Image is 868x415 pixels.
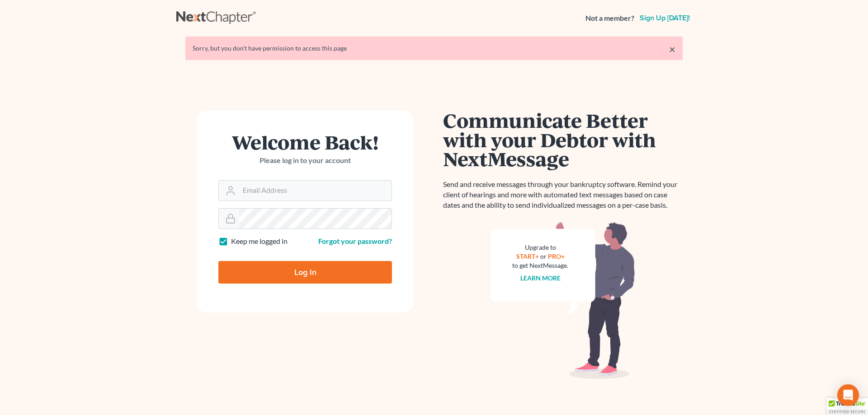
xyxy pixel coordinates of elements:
p: Send and receive messages through your bankruptcy software. Remind your client of hearings and mo... [443,179,683,210]
strong: Not a member? [585,13,634,23]
p: Please log in to your account [218,155,392,166]
div: TrustedSite Certified [826,398,868,415]
h1: Communicate Better with your Debtor with NextMessage [443,111,683,168]
a: Learn more [520,274,561,282]
span: or [540,252,547,260]
a: × [669,44,675,55]
img: nextmessage_bg-59042aed3d76b12b5cd301f8e5b87938c9018125f34e5fa2b7a6b67550977c72.svg [491,221,635,379]
a: Forgot your password? [318,237,392,245]
a: PRO+ [548,252,565,260]
div: Sorry, but you don't have permission to access this page [193,44,675,53]
input: Log In [218,261,392,284]
a: Sign up [DATE]! [638,14,692,22]
h1: Welcome Back! [218,132,392,152]
div: Open Intercom Messenger [837,384,859,406]
a: START+ [516,252,539,260]
input: Email Address [239,181,392,201]
label: Keep me logged in [231,236,288,247]
div: to get NextMessage. [512,261,568,270]
div: Upgrade to [512,243,568,252]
